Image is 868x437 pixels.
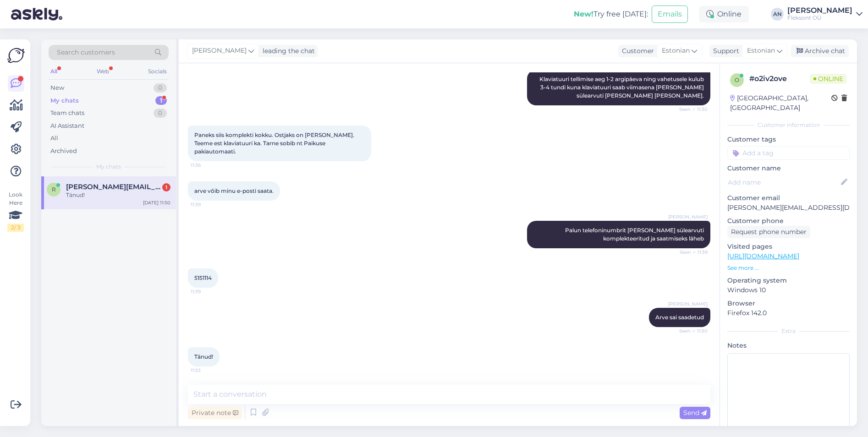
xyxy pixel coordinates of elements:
div: Web [95,66,111,77]
div: Support [709,46,739,56]
div: Archive chat [791,45,849,57]
span: Search customers [57,48,115,57]
p: Notes [727,341,850,350]
p: Customer phone [727,216,850,226]
span: arve võib minu e-posti saata. [194,187,274,194]
div: 0 [154,83,167,93]
p: Firefox 142.0 [727,308,850,318]
span: 11:39 [191,201,225,208]
span: Send [683,409,707,417]
input: Add name [728,177,839,187]
div: [DATE] 11:50 [143,199,170,206]
div: 1 [155,96,167,105]
div: [PERSON_NAME] [787,7,852,14]
div: All [50,134,58,143]
span: 11:39 [191,288,225,295]
button: Emails [652,5,688,23]
span: [PERSON_NAME] [668,213,708,220]
div: 1 [162,183,170,191]
p: Operating system [727,276,850,285]
div: Socials [146,66,169,77]
img: Askly Logo [7,47,25,64]
span: Palun telefoninumbrit [PERSON_NAME] sülearvuti komplekteeritud ja saatmiseks läheb [565,227,705,242]
span: Online [810,74,847,84]
div: AN [771,8,784,21]
p: Browser [727,299,850,308]
p: See more ... [727,264,850,272]
p: Visited pages [727,242,850,251]
p: Customer tags [727,135,850,144]
div: 0 [154,109,167,118]
span: 11:53 [191,367,225,374]
div: My chats [50,96,79,105]
div: Online [699,6,749,22]
div: leading the chat [259,46,315,56]
p: Customer name [727,164,850,173]
p: [PERSON_NAME][EMAIL_ADDRESS][DOMAIN_NAME] [727,203,850,213]
div: Customer information [727,121,850,129]
div: New [50,83,64,93]
a: [PERSON_NAME]Fleksont OÜ [787,7,863,22]
div: Request phone number [727,226,810,238]
div: Team chats [50,109,84,118]
span: Klaviatuuri tellimise aeg 1-2 argipäeva ning vahetusele kulub 3-4 tundi kuna klaviatuuri saab vii... [539,76,705,99]
span: Paneks siis komplekti kokku. Ostjaks on [PERSON_NAME]. Teeme est klaviatuuri ka. Tarne sobib nt P... [194,131,356,155]
p: Customer email [727,193,850,203]
div: Archived [50,147,77,156]
span: romel.sprenk@swenergia.ee [66,183,161,191]
span: Seen ✓ 11:30 [673,106,708,113]
div: Fleksont OÜ [787,14,852,22]
p: Windows 10 [727,285,850,295]
span: 5151114 [194,274,212,281]
span: Seen ✓ 11:50 [673,328,708,334]
div: AI Assistant [50,121,84,131]
div: Look Here [7,191,24,232]
div: [GEOGRAPHIC_DATA], [GEOGRAPHIC_DATA] [730,93,831,113]
span: [PERSON_NAME] [192,46,247,56]
div: Tänud! [66,191,170,199]
b: New! [574,10,593,18]
div: 2 / 3 [7,224,24,232]
input: Add a tag [727,146,850,160]
span: Estonian [747,46,775,56]
span: Tänud! [194,353,213,360]
span: Estonian [662,46,690,56]
a: [URL][DOMAIN_NAME] [727,252,799,260]
span: Arve sai saadetud [655,314,704,321]
span: r [52,186,56,193]
div: # o2iv2ove [749,73,810,84]
span: [PERSON_NAME] [668,300,708,307]
div: Try free [DATE]: [574,9,648,20]
div: Customer [618,46,654,56]
span: o [735,76,739,83]
div: Private note [188,407,242,419]
div: Extra [727,327,850,335]
span: Seen ✓ 11:39 [673,249,708,256]
span: My chats [96,163,121,171]
span: 11:36 [191,162,225,169]
div: All [49,66,59,77]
